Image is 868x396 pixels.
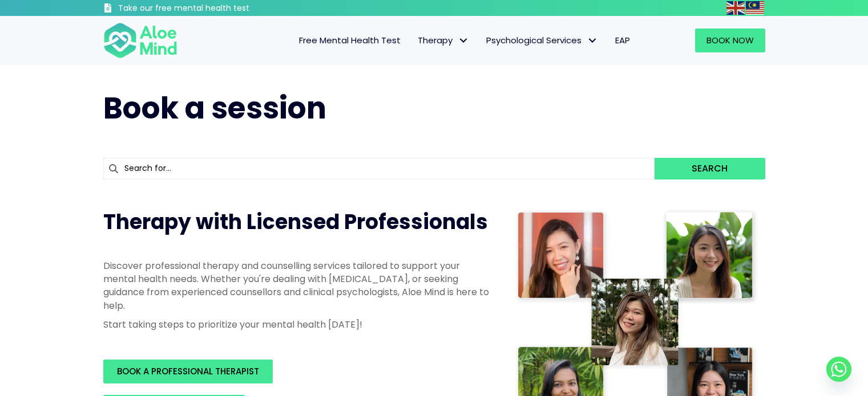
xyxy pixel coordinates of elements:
a: English [726,1,746,14]
a: Malay [746,1,765,14]
a: Book Now [695,28,765,52]
p: Discover professional therapy and counselling services tailored to support your mental health nee... [103,259,491,312]
span: Therapy [418,34,469,46]
nav: Menu [192,28,639,52]
a: Free Mental Health Test [290,28,409,52]
img: Aloe mind Logo [103,22,177,59]
span: Free Mental Health Test [299,34,401,46]
a: Whatsapp [826,357,851,382]
img: ms [746,1,764,15]
button: Search [655,158,765,179]
p: Start taking steps to prioritize your mental health [DATE]! [103,318,491,331]
a: Take our free mental health test [103,3,310,16]
a: Psychological ServicesPsychological Services: submenu [478,28,607,52]
span: BOOK A PROFESSIONAL THERAPIST [117,365,259,377]
a: BOOK A PROFESSIONAL THERAPIST [103,360,273,383]
img: en [726,1,745,15]
span: Book a session [103,87,326,129]
span: Psychological Services [486,34,598,46]
input: Search for... [103,158,655,179]
h3: Take our free mental health test [118,3,310,14]
a: EAP [607,28,639,52]
a: TherapyTherapy: submenu [409,28,478,52]
span: Book Now [706,34,754,46]
span: Therapy with Licensed Professionals [103,207,488,236]
span: Psychological Services: submenu [584,32,601,49]
span: Therapy: submenu [455,32,472,49]
span: EAP [615,34,630,46]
